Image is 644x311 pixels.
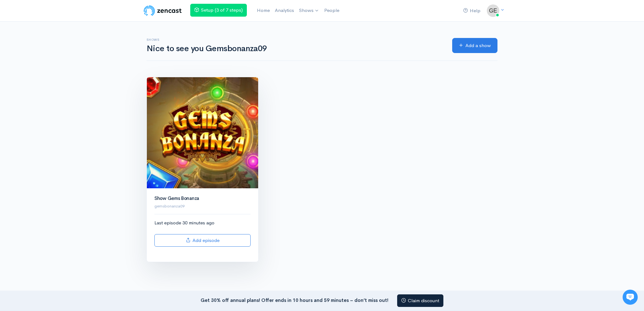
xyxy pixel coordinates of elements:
a: Claim discount [397,294,443,307]
a: Home [254,4,272,17]
iframe: gist-messenger-bubble-iframe [623,290,638,305]
p: Find an answer quickly [8,108,117,115]
input: Search articles [18,118,112,131]
img: Show Gems Bonanza [147,77,258,188]
a: Shows [297,4,322,18]
h1: Nice to see you Gemsbonanza09 [147,44,445,53]
button: New conversation [10,83,116,96]
a: Add a show [452,38,497,53]
strong: Get 30% off annual plans! Offer ends in 10 hours and 59 minutes – don’t miss out! [201,297,388,303]
p: gemsbonanza09 [154,203,251,209]
span: New conversation [41,87,75,92]
h2: Just let us know if you need anything and we'll be happy to help! 🙂 [9,42,116,72]
h1: Hi 👋 [9,30,116,40]
img: ... [487,4,499,17]
a: Show Gems Bonanza [154,195,199,201]
a: Setup (3 of 7 steps) [190,4,247,17]
a: Analytics [272,4,297,17]
a: Help [461,4,483,18]
img: ZenCast Logo [143,4,183,17]
h6: Shows [147,38,445,41]
a: Add episode [154,234,251,247]
a: People [322,4,342,17]
div: Last episode 30 minutes ago [154,219,251,247]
